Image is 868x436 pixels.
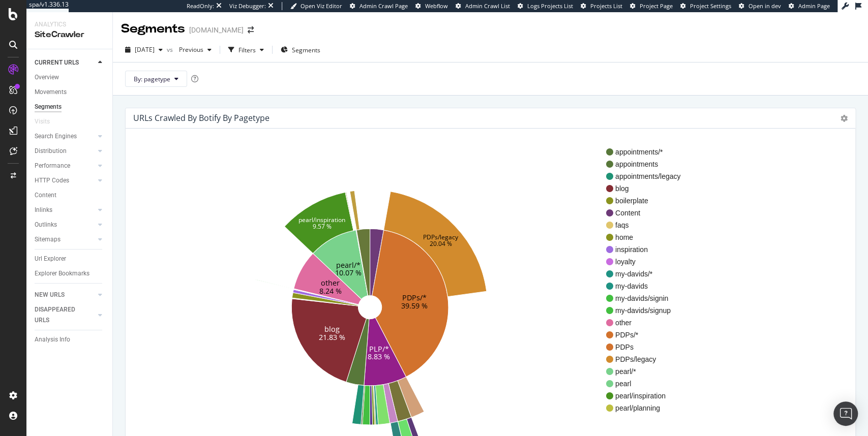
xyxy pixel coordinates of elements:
[175,45,203,54] span: Previous
[615,342,680,352] span: PDPs
[35,205,52,215] div: Inlinks
[248,26,254,34] div: arrow-right-arrow-left
[290,2,342,10] a: Open Viz Editor
[35,220,57,230] div: Outlinks
[615,366,680,377] span: pearl/*
[35,146,67,157] div: Distribution
[581,2,622,10] a: Projects List
[789,2,830,10] a: Admin Page
[319,332,345,341] text: 21.83 %
[229,2,266,10] div: Viz Debugger:
[35,146,95,157] a: Distribution
[423,233,459,241] text: PDPs/legacy
[615,403,680,413] span: pearl/planning
[35,334,70,345] div: Analysis Info
[401,301,428,310] text: 39.59 %
[35,102,62,112] div: Segments
[615,147,680,157] span: appointments/*
[35,131,95,142] a: Search Engines
[324,324,340,334] text: blog
[35,205,95,215] a: Inlinks
[335,268,362,277] text: 10.07 %
[321,278,340,288] text: other
[518,2,573,10] a: Logs Projects List
[35,161,95,171] a: Performance
[456,2,510,10] a: Admin Crawl List
[224,42,268,58] button: Filters
[35,304,86,326] div: DISAPPEARED URLS
[615,293,680,303] span: my-davids/signin
[739,2,781,10] a: Open in dev
[429,239,452,248] text: 20.04 %
[35,87,105,98] a: Movements
[125,71,187,87] button: By: pagetype
[35,116,50,127] div: Visits
[35,175,95,186] a: HTTP Codes
[35,234,61,245] div: Sitemaps
[425,2,448,10] span: Webflow
[615,244,680,255] span: inspiration
[298,215,345,224] text: pearl/inspiration
[301,2,342,10] span: Open Viz Editor
[35,20,104,29] div: Analytics
[360,2,408,10] span: Admin Crawl Page
[615,354,680,364] span: PDPs/legacy
[238,46,256,54] div: Filters
[167,45,175,54] span: vs
[615,232,680,242] span: home
[35,161,70,171] div: Performance
[640,2,673,10] span: Project Page
[369,344,389,353] text: PLP/*
[35,102,105,112] a: Segments
[277,42,324,58] button: Segments
[465,2,510,10] span: Admin Crawl List
[690,2,731,10] span: Project Settings
[189,25,244,35] div: [DOMAIN_NAME]
[350,2,408,10] a: Admin Crawl Page
[35,131,77,142] div: Search Engines
[615,171,680,181] span: appointments/legacy
[336,260,361,269] text: pearl/*
[833,401,858,426] div: Open Intercom Messenger
[121,20,185,38] div: Segments
[292,46,320,54] span: Segments
[415,2,448,10] a: Webflow
[312,222,331,230] text: 9.57 %
[615,281,680,291] span: my-davids
[121,42,167,58] button: [DATE]
[35,290,95,300] a: NEW URLS
[680,2,731,10] a: Project Settings
[135,45,155,54] span: 2025 Aug. 26th
[35,190,105,201] a: Content
[402,293,427,302] text: PDPs/*
[749,2,781,10] span: Open in dev
[615,257,680,267] span: loyalty
[35,254,105,264] a: Url Explorer
[615,305,680,316] span: my-davids/signup
[134,75,170,83] span: By: pagetype
[615,379,680,389] span: pearl
[35,234,95,245] a: Sitemaps
[35,87,67,98] div: Movements
[615,220,680,230] span: faqs
[35,72,59,83] div: Overview
[615,208,680,218] span: Content
[630,2,673,10] a: Project Page
[35,57,95,68] a: CURRENT URLS
[175,42,216,58] button: Previous
[35,334,105,345] a: Analysis Info
[35,190,56,201] div: Content
[35,175,69,186] div: HTTP Codes
[798,2,830,10] span: Admin Page
[35,304,95,326] a: DISAPPEARED URLS
[35,116,60,127] a: Visits
[187,2,214,10] div: ReadOnly:
[35,254,66,264] div: Url Explorer
[35,29,104,41] div: SiteCrawler
[615,330,680,340] span: PDPs/*
[527,2,573,10] span: Logs Projects List
[615,159,680,169] span: appointments
[35,72,105,83] a: Overview
[615,196,680,206] span: boilerplate
[319,286,342,296] text: 8.24 %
